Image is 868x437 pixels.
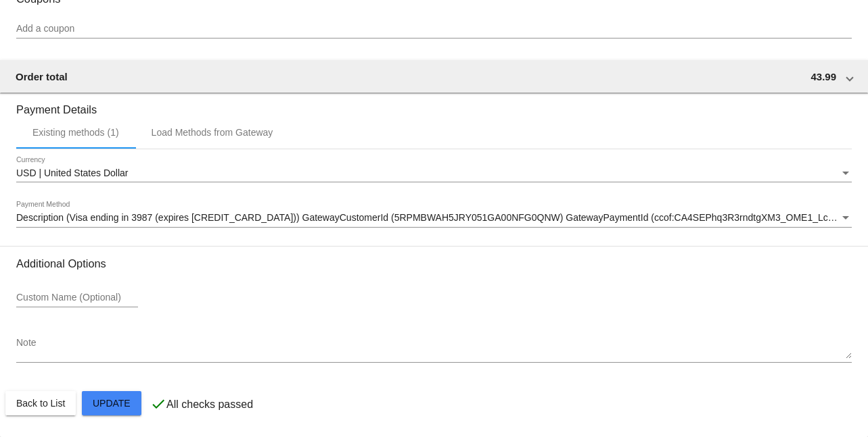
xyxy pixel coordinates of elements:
[16,93,852,116] h3: Payment Details
[810,71,836,82] span: 43.99
[152,127,273,138] div: Load Methods from Gateway
[16,257,852,270] h3: Additional Options
[166,399,253,411] p: All checks passed
[16,168,128,178] span: USD | United States Dollar
[82,391,141,415] button: Update
[93,398,131,409] span: Update
[16,212,848,223] span: Description (Visa ending in 3987 (expires [CREDIT_CARD_DATA])) GatewayCustomerId (5RPMBWAH5JRY051...
[16,292,138,303] input: Custom Name (Optional)
[16,24,852,34] input: Add a coupon
[150,396,166,412] mat-icon: check
[5,391,76,415] button: Back to List
[16,168,852,179] mat-select: Currency
[16,398,65,409] span: Back to List
[16,71,68,82] span: Order total
[32,127,119,138] div: Existing methods (1)
[16,213,852,224] mat-select: Payment Method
